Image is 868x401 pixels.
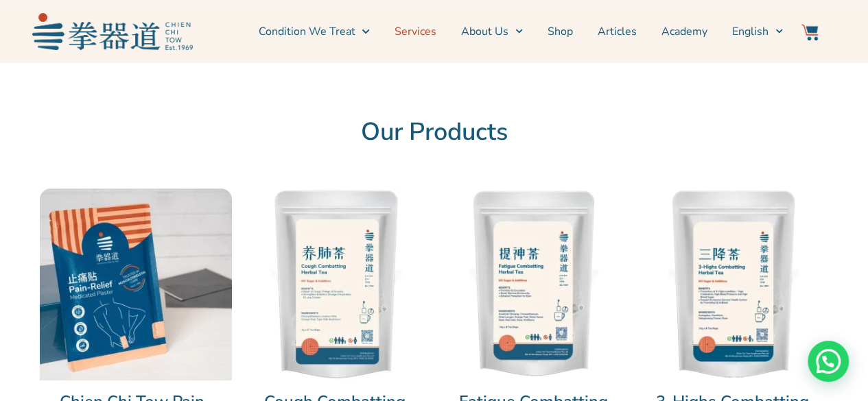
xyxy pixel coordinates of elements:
[801,24,818,40] img: Website Icon-03
[258,14,369,49] a: Condition We Treat
[239,189,431,380] img: Cough Combatting Herbal Tea
[200,14,783,49] nav: Menu
[438,189,630,380] img: Fatigue Combatting Herbal Tea
[461,14,523,49] a: About Us
[40,117,829,147] h2: Our Products
[395,14,436,49] a: Services
[661,14,707,49] a: Academy
[598,14,637,49] a: Articles
[548,14,573,49] a: Shop
[637,189,829,380] img: 3-Highs Combatting Herbal Tea
[40,189,232,380] img: Chien Chi Tow Pain-Relief Medicated Plaster
[732,23,769,40] span: English
[732,14,783,49] a: English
